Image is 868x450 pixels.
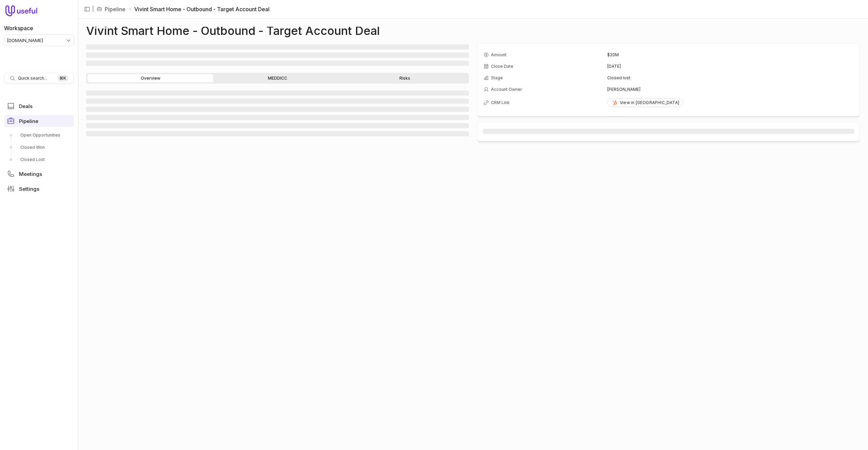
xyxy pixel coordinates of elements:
[607,98,684,107] a: View in [GEOGRAPHIC_DATA]
[4,130,74,165] div: Pipeline submenu
[82,4,92,14] button: Collapse sidebar
[86,90,469,96] span: ‌
[4,168,74,180] a: Meetings
[491,100,510,105] span: CRM Link
[491,87,522,92] span: Account Owner
[4,100,74,112] a: Deals
[57,75,68,82] kbd: ⌘ K
[86,53,469,58] span: ‌
[86,115,469,120] span: ‌
[86,99,469,104] span: ‌
[4,183,74,195] a: Settings
[92,5,94,13] span: |
[491,52,507,58] span: Amount
[86,27,380,35] h1: Vivint Smart Home - Outbound - Target Account Deal
[105,5,125,13] a: Pipeline
[612,100,679,105] div: View in [GEOGRAPHIC_DATA]
[607,64,621,69] time: [DATE]
[4,130,74,141] a: Open Opportunities
[19,104,33,109] span: Deals
[4,142,74,153] a: Closed Won
[607,49,853,60] td: $20M
[128,5,270,13] li: Vivint Smart Home - Outbound - Target Account Deal
[86,131,469,136] span: ‌
[19,119,38,124] span: Pipeline
[4,24,33,32] label: Workspace
[215,74,340,82] a: MEDDICC
[19,171,42,177] span: Meetings
[607,84,853,95] td: [PERSON_NAME]
[483,129,854,134] span: ‌
[491,75,503,81] span: Stage
[4,154,74,165] a: Closed Lost
[342,74,468,82] a: Risks
[86,44,469,49] span: ‌
[19,186,39,191] span: Settings
[86,61,469,66] span: ‌
[18,76,47,81] span: Quick search...
[607,73,853,83] td: Closed lost
[4,115,74,127] a: Pipeline
[86,123,469,128] span: ‌
[491,64,513,69] span: Close Date
[87,74,213,82] a: Overview
[86,107,469,112] span: ‌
